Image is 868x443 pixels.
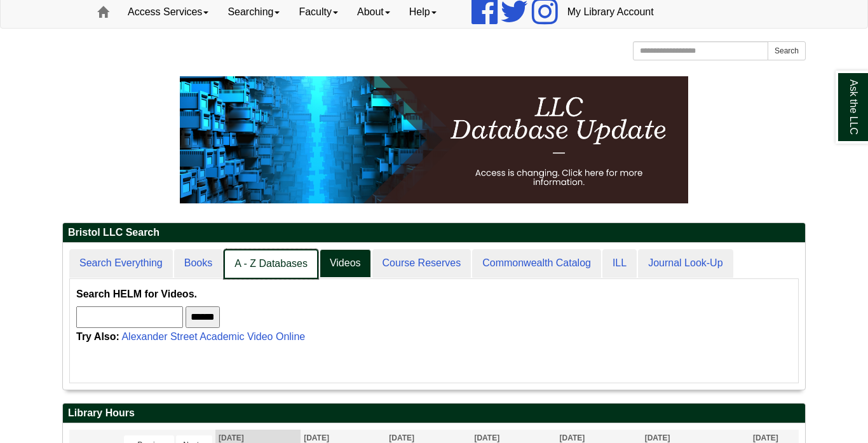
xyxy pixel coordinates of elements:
a: Course Reserves [372,249,471,278]
h2: Bristol LLC Search [63,223,805,243]
a: Commonwealth Catalog [472,249,601,278]
span: [DATE] [645,433,670,442]
a: Books [174,249,222,278]
img: HTML tutorial [180,76,688,203]
strong: Try Also: [76,331,119,342]
span: [DATE] [304,433,329,442]
label: Search HELM for Videos. [76,285,197,303]
span: [DATE] [219,433,244,442]
span: [DATE] [389,433,414,442]
span: [DATE] [753,433,778,442]
a: A - Z Databases [224,249,318,279]
a: ILL [602,249,637,278]
button: Search [768,41,806,60]
h2: Library Hours [63,404,805,423]
a: Alexander Street Academic Video Online [121,331,305,342]
a: Search Everything [69,249,173,278]
span: [DATE] [474,433,499,442]
a: Journal Look-Up [638,249,733,278]
span: [DATE] [560,433,585,442]
a: Videos [320,249,371,278]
